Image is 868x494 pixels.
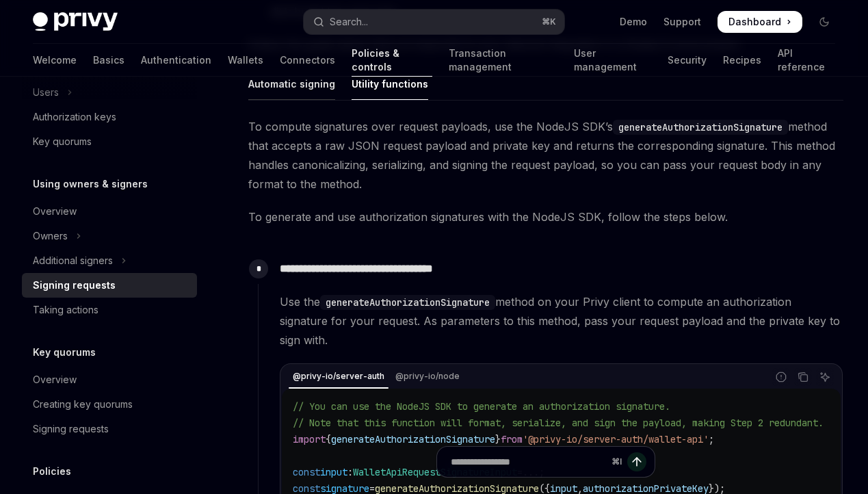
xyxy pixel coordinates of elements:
input: Ask a question... [451,447,606,477]
a: Wallets [228,44,263,77]
a: Welcome [33,44,77,77]
code: generateAuthorizationSignature [320,295,495,310]
div: Creating key quorums [33,396,133,413]
a: Policies & controls [352,44,432,77]
div: Additional signers [33,252,113,269]
div: Overview [33,203,77,220]
a: Authentication [141,44,211,77]
a: Signing requests [22,273,197,298]
a: Key quorums [22,129,197,154]
div: @privy-io/node [391,368,464,385]
a: Taking actions [22,298,197,322]
a: Recipes [723,44,761,77]
div: Owners [33,228,68,244]
span: '@privy-io/server-auth/wallet-api' [523,433,709,445]
button: Toggle dark mode [813,11,835,33]
button: Open search [304,10,564,34]
button: Report incorrect code [772,368,790,386]
div: Utility functions [352,68,428,100]
h5: Using owners & signers [33,176,148,192]
button: Ask AI [816,368,834,386]
a: User management [574,44,651,77]
div: Search... [330,14,368,30]
div: Signing requests [33,421,109,437]
div: Overview [33,372,77,388]
a: Basics [93,44,124,77]
span: To compute signatures over request payloads, use the NodeJS SDK’s method that accepts a raw JSON ... [248,117,843,194]
a: Transaction management [449,44,557,77]
div: Key quorums [33,133,92,150]
a: Security [668,44,707,77]
h5: Key quorums [33,344,96,361]
a: Overview [22,199,197,224]
a: Overview [22,367,197,392]
div: @privy-io/server-auth [289,368,389,385]
h5: Policies [33,463,71,480]
span: ⌘ K [542,16,556,27]
a: Dashboard [718,11,802,33]
button: Toggle Owners section [22,224,197,248]
button: Send message [627,452,646,471]
span: from [501,433,523,445]
span: import [293,433,326,445]
a: Creating key quorums [22,392,197,417]
button: Toggle Additional signers section [22,248,197,273]
button: Copy the contents from the code block [794,368,812,386]
a: Signing requests [22,417,197,441]
img: dark logo [33,12,118,31]
code: generateAuthorizationSignature [613,120,788,135]
div: Automatic signing [248,68,335,100]
div: Authorization keys [33,109,116,125]
span: // Note that this function will format, serialize, and sign the payload, making Step 2 redundant. [293,417,824,429]
a: Demo [620,15,647,29]
span: { [326,433,331,445]
div: Signing requests [33,277,116,294]
a: Authorization keys [22,105,197,129]
span: generateAuthorizationSignature [331,433,495,445]
div: Taking actions [33,302,98,318]
span: } [495,433,501,445]
span: Dashboard [728,15,781,29]
span: To generate and use authorization signatures with the NodeJS SDK, follow the steps below. [248,207,843,226]
a: Connectors [280,44,335,77]
a: Support [663,15,701,29]
a: API reference [778,44,835,77]
span: Use the method on your Privy client to compute an authorization signature for your request. As pa... [280,292,843,350]
span: ; [709,433,714,445]
span: // You can use the NodeJS SDK to generate an authorization signature. [293,400,670,413]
